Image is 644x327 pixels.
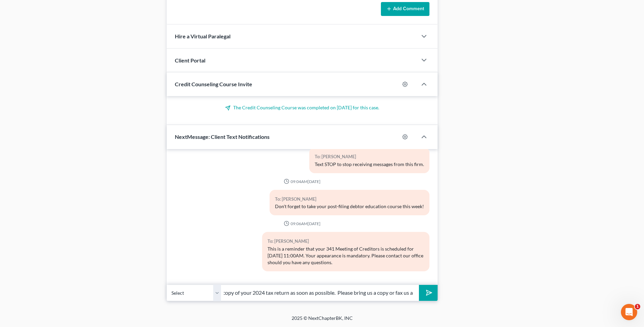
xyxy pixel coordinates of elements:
button: Add Comment [381,2,429,16]
span: Credit Counseling Course Invite [175,81,252,87]
div: 09:04AM[DATE] [175,179,429,184]
span: 1 [635,304,640,309]
div: This is a reminder that your 341 Meeting of Creditors is scheduled for [DATE] 11:00AM. Your appea... [268,246,424,266]
iframe: Intercom live chat [621,304,637,320]
div: To: [PERSON_NAME] [275,195,424,203]
span: NextMessage: Client Text Notifications [175,133,270,140]
div: Text STOP to stop receiving messages from this firm. [315,161,424,168]
div: 09:06AM[DATE] [175,221,429,226]
p: The Credit Counseling Course was completed on [DATE] for this case. [175,104,429,111]
span: Client Portal [175,57,205,63]
div: To: [PERSON_NAME] [315,153,424,161]
div: 2025 © NextChapterBK, INC [129,315,516,327]
span: Hire a Virtual Paralegal [175,33,231,39]
div: Don't forget to take your post-filing debtor education course this week! [275,203,424,210]
input: Say something... [221,285,419,301]
div: To: [PERSON_NAME] [268,237,424,245]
